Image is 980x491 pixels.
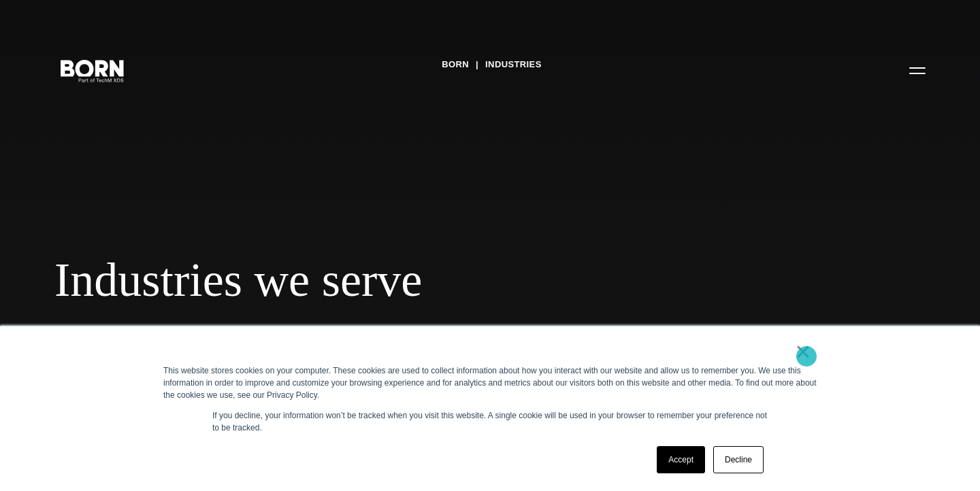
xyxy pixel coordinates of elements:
[795,345,811,358] a: ×
[442,54,469,75] a: BORN
[901,56,934,84] button: Open
[485,54,542,75] a: Industries
[713,446,764,473] a: Decline
[657,446,705,473] a: Accept
[212,409,768,434] p: If you decline, your information won’t be tracked when you visit this website. A single cookie wi...
[54,252,830,308] span: Industries we serve
[163,365,817,401] div: This website stores cookies on your computer. These cookies are used to collect information about...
